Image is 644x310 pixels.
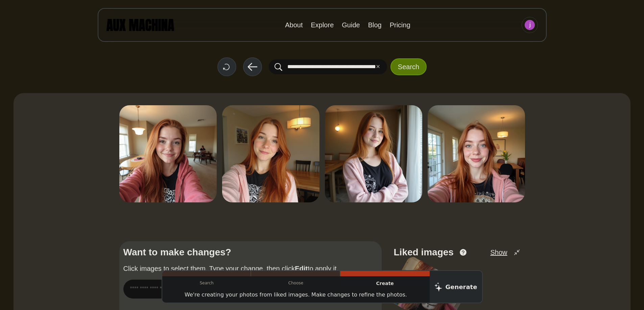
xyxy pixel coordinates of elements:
[295,265,308,272] b: Edit
[251,276,340,290] p: Choose
[368,21,382,29] a: Blog
[285,21,303,29] a: About
[340,276,430,291] p: Create
[162,276,252,290] p: Search
[490,247,521,257] button: Show
[119,105,217,202] img: Search result
[394,245,454,259] p: Liked images
[390,21,410,29] a: Pricing
[390,58,427,75] button: Search
[428,105,525,202] img: Search result
[243,57,262,76] button: Back
[123,245,378,259] p: Want to make changes?
[222,105,319,202] img: Search result
[123,263,378,274] p: Click images to select them. Type your change, then click to apply it.
[185,291,407,299] p: We're creating your photos from liked images. Make changes to refine the photos.
[525,20,535,30] img: Avatar
[490,247,507,257] span: Show
[106,19,174,31] img: AUX MACHINA
[342,21,360,29] a: Guide
[430,271,482,303] button: Generate
[311,21,334,29] a: Explore
[325,105,422,202] img: Search result
[376,63,380,71] button: ✕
